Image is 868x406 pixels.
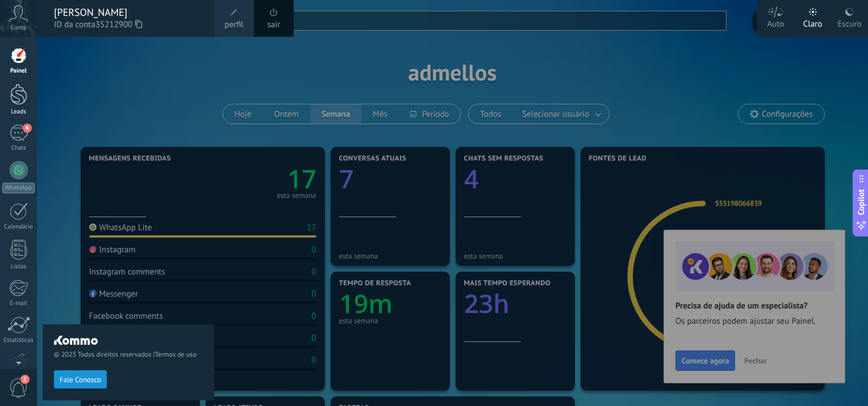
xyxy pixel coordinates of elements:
button: Fale Conosco [54,370,107,388]
span: Fale Conosco [60,376,101,384]
div: Estatísticas [2,337,35,344]
span: Copilot [856,189,867,215]
div: Claro [803,7,823,37]
div: Escuro [837,7,861,37]
span: perfil [224,19,243,31]
div: Calendário [2,223,35,231]
span: 35212900 [95,19,142,31]
div: WhatsApp [2,183,35,193]
div: Chats [2,145,35,152]
span: 2 [20,375,30,384]
a: Fale Conosco [54,375,107,383]
div: Leads [2,108,35,116]
div: Auto [767,7,784,37]
div: Painel [2,67,35,75]
span: ID da conta [54,19,203,31]
div: Listas [2,263,35,270]
a: Termos de uso [155,350,196,359]
span: Conta [11,24,26,32]
a: sair [268,19,281,31]
div: [PERSON_NAME] [54,6,203,19]
div: E-mail [2,300,35,307]
span: © 2025 Todos direitos reservados | [54,350,203,359]
span: 4 [23,124,32,133]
